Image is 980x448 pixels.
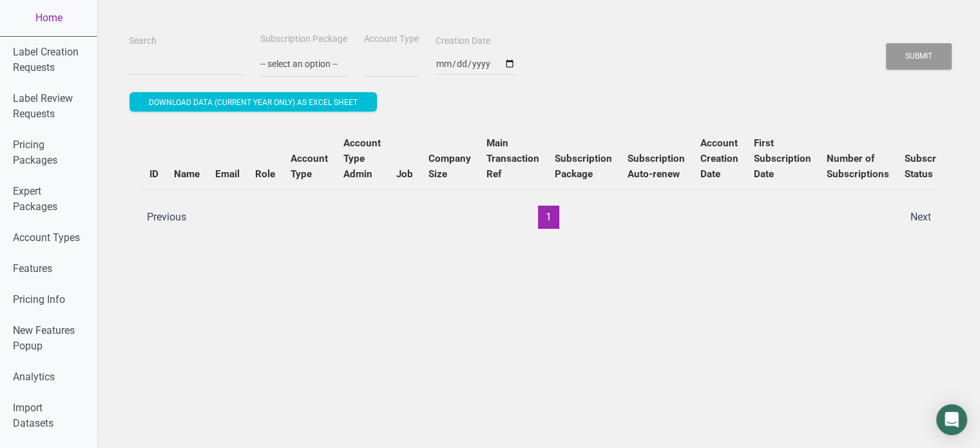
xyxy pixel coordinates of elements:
label: Subscription Package [260,33,347,46]
b: Account Creation Date [700,137,738,180]
b: Subscription Status [905,153,962,180]
label: Creation Date [436,35,490,48]
b: ID [149,168,159,180]
div: Open Intercom Messenger [936,404,967,435]
b: Company Size [428,153,471,180]
button: 1 [538,206,559,229]
b: First Subscription Date [754,137,811,180]
div: Page navigation example [142,206,936,229]
b: Name [174,168,200,180]
b: Job [396,168,413,180]
b: Account Type Admin [343,137,381,180]
button: Download data (current year only) as excel sheet [130,92,377,112]
b: Role [255,168,275,180]
b: Number of Subscriptions [827,153,889,180]
b: Account Type [291,153,328,180]
button: Submit [886,43,952,70]
b: Subscription Auto-renew [628,153,685,180]
b: Subscription Package [555,153,612,180]
b: Main Transaction Ref [486,137,539,180]
label: Account Type [364,33,419,46]
label: Search [129,35,157,48]
b: Email [215,168,240,180]
div: Users [129,115,949,242]
span: Download data (current year only) as excel sheet [149,98,358,107]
